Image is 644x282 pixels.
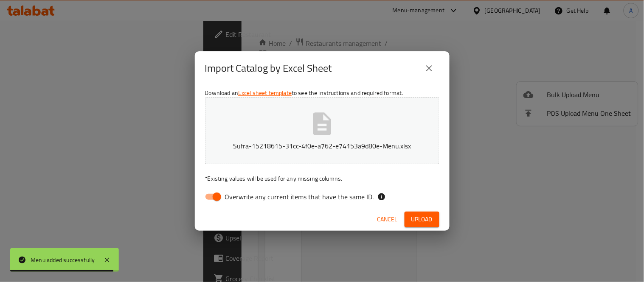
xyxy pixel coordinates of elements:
span: Cancel [377,214,398,225]
svg: If the overwrite option isn't selected, then the items that match an existing ID will be ignored ... [377,193,386,201]
p: Sufra-15218615-31cc-4f0e-a762-e74153a9d80e-Menu.xlsx [218,141,426,151]
button: Cancel [374,212,401,227]
div: Menu added successfully [31,255,95,265]
span: Overwrite any current items that have the same ID. [225,192,374,202]
button: close [419,58,439,78]
a: Excel sheet template [238,87,292,98]
div: Download an to see the instructions and required format. [195,85,450,208]
button: Upload [405,212,439,227]
h2: Import Catalog by Excel Sheet [205,61,332,75]
button: Sufra-15218615-31cc-4f0e-a762-e74153a9d80e-Menu.xlsx [205,97,439,164]
span: Upload [411,214,433,225]
p: Existing values will be used for any missing columns. [205,174,439,183]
